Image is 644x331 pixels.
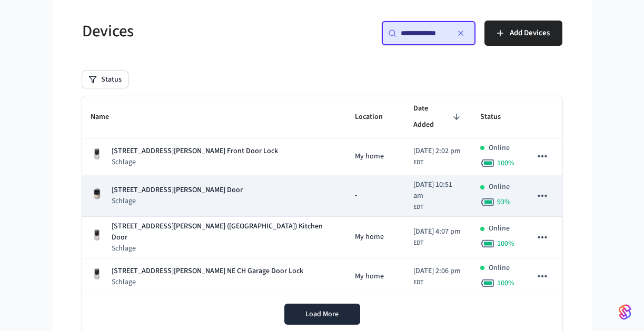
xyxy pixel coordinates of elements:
[112,196,243,206] p: Schlage
[91,109,123,125] span: Name
[82,21,316,42] h5: Devices
[484,21,562,46] button: Add Devices
[489,182,510,193] p: Online
[413,146,461,157] span: [DATE] 2:02 pm
[355,271,384,282] span: My home
[510,26,550,40] span: Add Devices
[91,187,103,200] img: Schlage Sense Smart Deadbolt with Camelot Trim, Front
[413,146,461,167] div: America/New_York
[413,179,464,202] span: [DATE] 10:51 am
[91,268,103,280] img: Yale Assure Touchscreen Wifi Smart Lock, Satin Nickel, Front
[355,151,384,162] span: My home
[413,158,423,167] span: EDT
[112,277,303,287] p: Schlage
[305,309,339,319] span: Load More
[413,266,461,287] div: America/New_York
[489,143,510,154] p: Online
[489,263,510,274] p: Online
[497,238,514,249] span: 100 %
[497,278,514,288] span: 100 %
[413,226,461,248] div: America/New_York
[413,266,461,277] span: [DATE] 2:06 pm
[619,304,631,320] img: SeamLogoGradient.69752ec5.svg
[413,278,423,287] span: EDT
[112,185,243,196] p: [STREET_ADDRESS][PERSON_NAME] Door
[489,223,510,234] p: Online
[355,109,397,125] span: Location
[91,229,103,242] img: Yale Assure Touchscreen Wifi Smart Lock, Satin Nickel, Front
[112,146,278,157] p: [STREET_ADDRESS][PERSON_NAME] Front Door Lock
[480,109,514,125] span: Status
[413,101,464,134] span: Date Added
[112,266,303,277] p: [STREET_ADDRESS][PERSON_NAME] NE CH Garage Door Lock
[82,71,128,88] button: Status
[112,243,338,254] p: Schlage
[355,232,384,243] span: My home
[91,148,103,161] img: Yale Assure Touchscreen Wifi Smart Lock, Satin Nickel, Front
[413,203,423,212] span: EDT
[284,304,360,325] button: Load More
[413,226,461,237] span: [DATE] 4:07 pm
[112,157,278,167] p: Schlage
[355,190,357,201] span: -
[497,158,514,168] span: 100 %
[497,197,511,207] span: 93 %
[112,221,338,243] p: [STREET_ADDRESS][PERSON_NAME] ([GEOGRAPHIC_DATA]) Kitchen Door
[82,96,562,295] table: sticky table
[413,238,423,248] span: EDT
[413,179,464,212] div: America/New_York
